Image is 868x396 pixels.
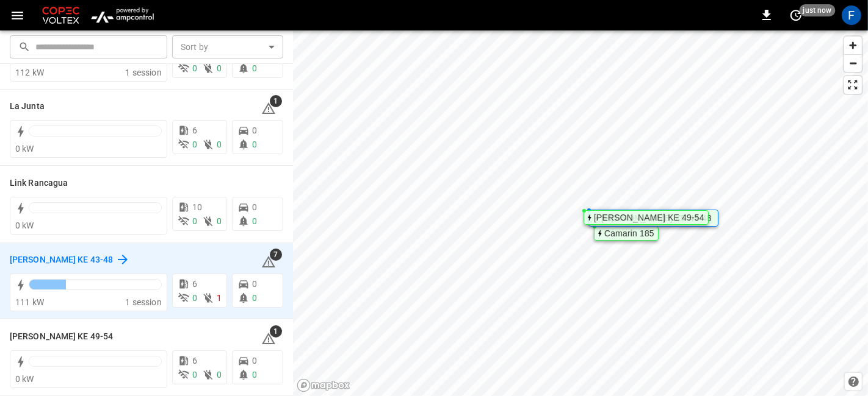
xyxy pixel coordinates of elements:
div: Map marker [594,226,659,241]
div: Map marker [588,210,718,227]
span: 0 [192,293,197,303]
span: 0 [192,140,197,149]
div: Camarin 185 [604,230,654,237]
span: 112 kW [15,68,44,77]
span: 0 [192,216,197,226]
span: 0 [252,279,257,289]
span: 1 session [125,68,161,77]
span: 0 [252,356,257,366]
div: [PERSON_NAME] KE 49-54 [594,214,704,221]
span: 1 [270,95,282,107]
span: 7 [270,249,282,261]
span: 0 [217,216,222,226]
span: 0 [192,63,197,73]
div: profile-icon [842,5,861,25]
span: 0 kW [15,221,34,230]
span: 10 [192,202,202,212]
span: 0 [192,370,197,380]
span: 0 [252,63,257,73]
a: Mapbox homepage [297,378,350,392]
span: 0 [252,370,257,380]
span: 0 kW [15,374,34,384]
span: 1 session [125,297,161,307]
button: Zoom in [844,37,862,54]
img: ampcontrol.io logo [87,4,158,27]
span: 0 kW [15,144,34,154]
span: 0 [252,126,257,135]
button: set refresh interval [786,5,806,25]
div: [PERSON_NAME] KE 43-48 [601,214,712,222]
span: 0 [217,140,222,149]
button: Zoom out [844,54,862,72]
span: 0 [252,202,257,212]
span: 6 [192,126,197,135]
span: 0 [217,63,222,73]
canvas: Map [293,30,868,396]
span: 0 [252,140,257,149]
h6: Loza Colon KE 49-54 [10,330,113,344]
span: 0 [252,293,257,303]
h6: Link Rancagua [10,177,68,190]
span: 6 [192,279,197,289]
h6: La Junta [10,100,45,113]
h6: Loza Colon KE 43-48 [10,253,113,267]
span: 0 [217,370,222,380]
span: 111 kW [15,297,44,307]
div: Map marker [584,210,709,225]
img: Customer Logo [40,4,82,27]
span: 1 [270,325,282,338]
span: 1 [217,293,222,303]
span: 6 [192,356,197,366]
span: 0 [252,216,257,226]
span: Zoom out [844,55,862,72]
span: just now [800,4,836,16]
